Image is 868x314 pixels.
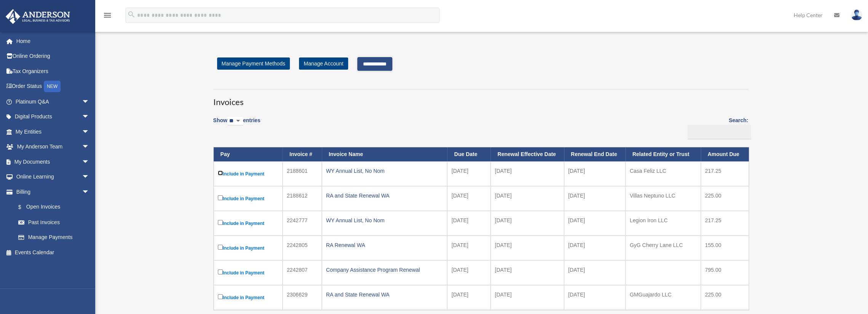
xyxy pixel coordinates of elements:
input: Include in Payment [218,294,223,299]
td: [DATE] [564,236,626,260]
a: menu [103,13,112,20]
label: Include in Payment [218,293,278,302]
a: Order StatusNEW [5,79,101,94]
h3: Invoices [213,89,748,108]
a: My Entitiesarrow_drop_down [5,124,101,139]
td: [DATE] [491,285,564,310]
th: Amount Due: activate to sort column ascending [701,147,749,161]
td: [DATE] [447,285,491,310]
td: [DATE] [491,211,564,236]
th: Renewal Effective Date: activate to sort column ascending [491,147,564,161]
span: arrow_drop_down [82,94,97,110]
img: Anderson Advisors Platinum Portal [3,9,72,24]
a: Tax Organizers [5,64,101,79]
input: Include in Payment [218,269,223,274]
div: RA and State Renewal WA [326,289,443,300]
td: [DATE] [491,186,564,211]
td: 2306629 [283,285,322,310]
th: Related Entity or Trust: activate to sort column ascending [625,147,700,161]
td: GMGuajardo LLC [625,285,700,310]
a: Online Ordering [5,49,101,64]
td: 225.00 [701,285,749,310]
a: Billingarrow_drop_down [5,184,97,199]
input: Search: [687,125,751,139]
select: Showentries [227,117,243,126]
label: Include in Payment [218,194,278,203]
a: $Open Invoices [11,199,93,215]
div: RA and State Renewal WA [326,190,443,201]
div: Company Assistance Program Renewal [326,265,443,275]
span: arrow_drop_down [82,139,97,155]
span: arrow_drop_down [82,169,97,185]
td: [DATE] [564,285,626,310]
td: 217.25 [701,211,749,236]
td: 2242805 [283,236,322,260]
a: Manage Account [299,57,348,70]
div: WY Annual List, No Nom [326,166,443,176]
span: arrow_drop_down [82,184,97,200]
th: Renewal End Date: activate to sort column ascending [564,147,626,161]
th: Pay: activate to sort column descending [214,147,283,161]
td: 795.00 [701,260,749,285]
td: Casa Feliz LLC [625,161,700,186]
th: Invoice #: activate to sort column ascending [283,147,322,161]
td: [DATE] [491,236,564,260]
a: Online Learningarrow_drop_down [5,169,101,185]
a: Manage Payment Methods [217,57,290,70]
td: Legion Iron LLC [625,211,700,236]
div: RA Renewal WA [326,240,443,250]
td: [DATE] [447,211,491,236]
td: [DATE] [447,161,491,186]
td: 2242777 [283,211,322,236]
td: [DATE] [447,186,491,211]
td: GyG Cherry Lane LLC [625,236,700,260]
th: Due Date: activate to sort column ascending [447,147,491,161]
i: menu [103,11,112,20]
label: Include in Payment [218,243,278,253]
input: Include in Payment [218,220,223,225]
label: Include in Payment [218,169,278,179]
td: [DATE] [447,236,491,260]
span: arrow_drop_down [82,109,97,125]
label: Search: [685,116,748,139]
span: arrow_drop_down [82,124,97,140]
input: Include in Payment [218,195,223,200]
div: NEW [44,81,61,92]
th: Invoice Name: activate to sort column ascending [322,147,448,161]
td: [DATE] [491,161,564,186]
label: Include in Payment [218,268,278,277]
i: search [127,10,136,19]
td: 2242807 [283,260,322,285]
td: 2188601 [283,161,322,186]
td: 155.00 [701,236,749,260]
a: Platinum Q&Aarrow_drop_down [5,94,101,109]
span: arrow_drop_down [82,154,97,170]
img: User Pic [851,10,862,21]
div: WY Annual List, No Nom [326,215,443,226]
label: Include in Payment [218,218,278,228]
td: [DATE] [564,186,626,211]
input: Include in Payment [218,171,223,175]
a: Home [5,33,101,49]
a: Manage Payments [11,230,97,245]
td: [DATE] [447,260,491,285]
a: Digital Productsarrow_drop_down [5,109,101,124]
td: [DATE] [564,161,626,186]
span: $ [22,202,26,212]
td: [DATE] [564,260,626,285]
td: 217.25 [701,161,749,186]
a: Events Calendar [5,245,101,260]
a: My Documentsarrow_drop_down [5,154,101,169]
td: Villas Neptuno LLC [625,186,700,211]
td: [DATE] [564,211,626,236]
td: 225.00 [701,186,749,211]
input: Include in Payment [218,245,223,250]
a: Past Invoices [11,215,97,230]
td: [DATE] [491,260,564,285]
label: Show entries [213,116,261,133]
td: 2188612 [283,186,322,211]
a: My Anderson Teamarrow_drop_down [5,139,101,155]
